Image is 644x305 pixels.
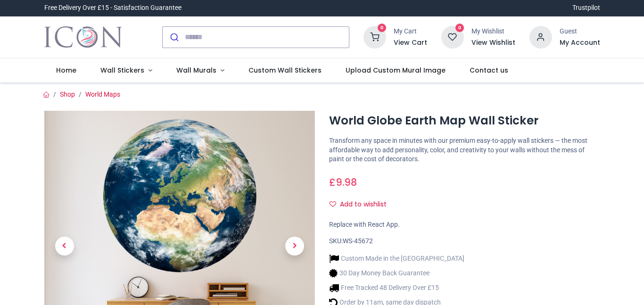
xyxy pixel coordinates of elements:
button: Submit [163,27,185,48]
a: Wall Murals [164,58,236,83]
span: Next [285,237,304,256]
div: SKU: [329,237,600,246]
a: 0 [441,33,464,40]
span: Custom Wall Stickers [248,66,322,75]
h1: World Globe Earth Map Wall Sticker [329,113,600,129]
li: Custom Made in the [GEOGRAPHIC_DATA] [329,254,464,264]
span: Wall Murals [176,66,216,75]
a: Shop [60,91,75,98]
div: Guest [560,27,600,36]
div: My Wishlist [471,27,515,36]
a: My Account [560,38,600,48]
a: Wall Stickers [89,58,165,83]
span: 9.98 [336,175,357,189]
sup: 0 [378,24,387,33]
a: Trustpilot [572,3,600,13]
li: 30 Day Money Back Guarantee [329,268,464,278]
span: Upload Custom Mural Image [346,66,446,75]
span: Contact us [470,66,508,75]
a: Logo of Icon Wall Stickers [44,24,122,50]
a: View Cart [394,38,427,48]
span: Previous [55,237,74,256]
button: Add to wishlistAdd to wishlist [329,197,395,213]
span: WS-45672 [343,237,373,245]
li: Free Tracked 48 Delivery Over £15 [329,283,464,293]
div: My Cart [394,27,427,36]
span: £ [329,175,357,189]
p: Transform any space in minutes with our premium easy-to-apply wall stickers — the most affordable... [329,136,600,164]
span: Home [56,66,76,75]
span: Wall Stickers [100,66,144,75]
i: Add to wishlist [330,201,336,207]
div: Replace with React App. [329,220,600,230]
a: 0 [363,33,386,40]
sup: 0 [455,24,464,33]
img: Icon Wall Stickers [44,24,122,50]
div: Free Delivery Over £15 - Satisfaction Guarantee [44,3,182,13]
a: View Wishlist [471,38,515,48]
a: World Maps [85,91,120,98]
